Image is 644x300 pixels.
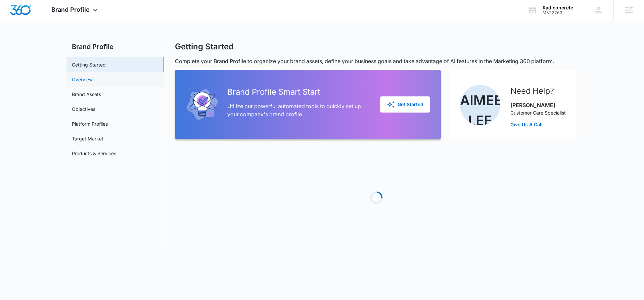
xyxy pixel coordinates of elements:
[510,101,566,109] p: [PERSON_NAME]
[72,61,106,68] a: Getting Started
[51,6,90,13] span: Brand Profile
[510,109,566,116] p: Customer Care Specialist
[72,105,95,113] a: Objectives
[510,85,566,97] h2: Need Help?
[543,5,573,10] div: account name
[72,150,116,157] a: Products & Services
[380,96,430,113] button: Get Started
[175,57,578,65] p: Complete your Brand Profile to organize your brand assets, define your business goals and take ad...
[72,120,108,127] a: Platform Profiles
[72,91,101,98] a: Brand Assets
[227,102,369,118] p: Utilize our powerful automated tools to quickly set up your company's brand profile.
[543,10,573,15] div: account id
[175,42,234,52] h1: Getting Started
[460,85,500,125] img: Aimee Lee
[387,100,423,109] div: Get Started
[72,135,103,142] a: Target Market
[72,76,93,83] a: Overview
[510,121,566,128] a: Give Us A Call
[66,42,164,52] h2: Brand Profile
[227,86,369,98] h2: Brand Profile Smart Start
